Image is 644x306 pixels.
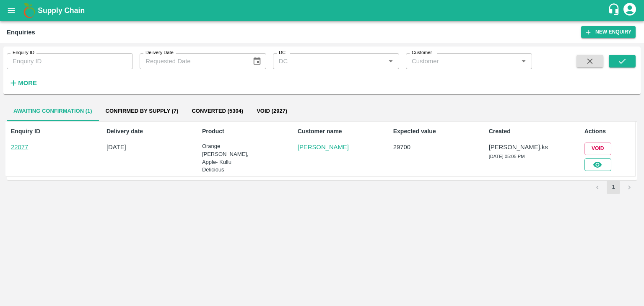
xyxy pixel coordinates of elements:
button: More [7,76,39,90]
input: Enquiry ID [7,53,133,69]
p: [PERSON_NAME].ks [489,143,538,152]
button: open drawer [2,1,21,20]
button: Converted (5304) [185,101,250,121]
p: Actions [584,127,633,136]
button: Void (2927) [250,101,294,121]
p: [DATE] [106,143,155,152]
p: Created [489,127,538,136]
button: Open [518,56,529,67]
b: Supply Chain [38,6,85,15]
p: Product [202,127,251,136]
label: Enquiry ID [13,49,34,56]
a: Supply Chain [38,5,608,16]
span: [DATE] 05:05 PM [489,154,525,159]
input: Requested Date [140,53,246,69]
button: Void [584,143,611,155]
button: page 1 [607,181,620,194]
input: Customer [408,56,516,67]
strong: More [18,80,37,86]
a: 22077 [11,144,28,150]
label: Customer [412,49,432,56]
p: Orange [PERSON_NAME], Apple- Kullu Delicious [202,143,251,174]
input: DC [275,56,383,67]
button: New Enquiry [581,26,636,38]
div: customer-support [608,3,622,18]
button: Confirmed by supply (7) [99,101,185,121]
button: Choose date [249,53,265,69]
img: logo [21,2,38,19]
div: account of current user [622,2,637,19]
p: 29700 [393,143,442,152]
button: Open [385,56,396,67]
a: [PERSON_NAME] [298,143,346,152]
nav: pagination navigation [589,181,637,194]
label: Delivery Date [145,49,174,56]
button: Awaiting confirmation (1) [7,101,99,121]
p: Delivery date [106,127,155,136]
label: DC [279,49,286,56]
p: Customer name [298,127,346,136]
p: Enquiry ID [11,127,60,136]
p: Expected value [393,127,442,136]
div: Enquiries [7,27,35,38]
